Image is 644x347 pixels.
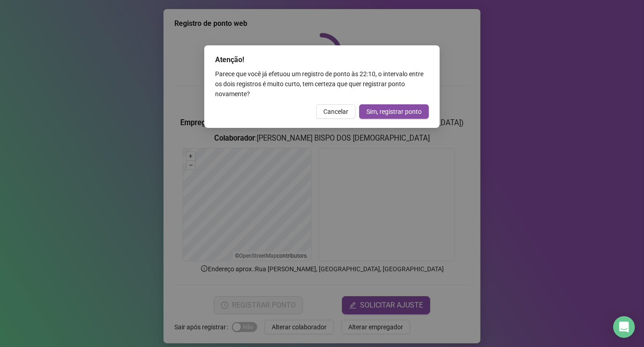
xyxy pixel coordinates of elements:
[215,69,429,99] div: Parece que você já efetuou um registro de ponto às 22:10 , o intervalo entre os dois registros é ...
[323,107,348,117] span: Cancelar
[359,104,429,119] button: Sim, registrar ponto
[215,54,429,65] div: Atenção!
[316,104,356,119] button: Cancelar
[613,316,635,338] div: Open Intercom Messenger
[366,107,422,117] span: Sim, registrar ponto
